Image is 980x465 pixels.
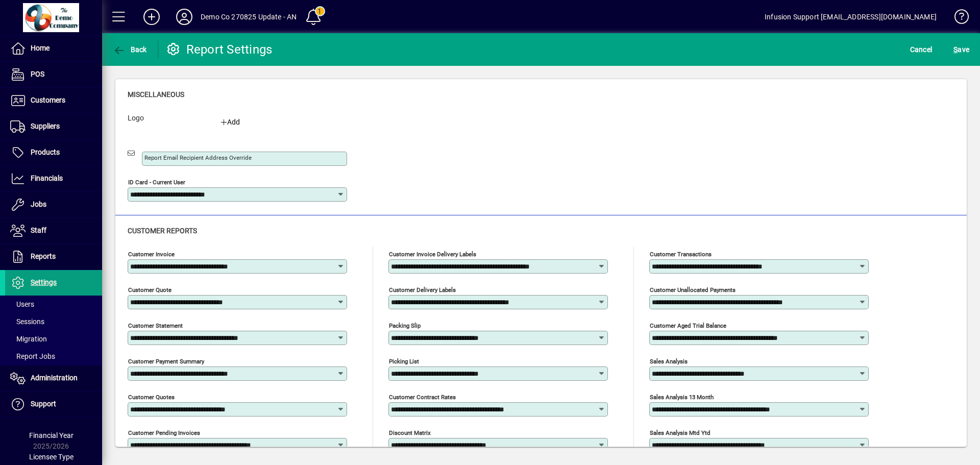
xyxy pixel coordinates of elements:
[953,45,958,54] span: S
[166,41,273,58] div: Report Settings
[29,431,73,439] span: Financial Year
[128,90,184,99] span: Miscellaneous
[29,453,73,461] span: Licensee Type
[5,330,102,348] a: Migration
[31,226,46,234] span: Staff
[102,40,158,59] app-page-header-button: Back
[31,148,60,156] span: Products
[31,252,56,260] span: Reports
[120,113,198,127] label: Logo
[201,9,297,25] div: Demo Co 270825 Update - AN
[5,365,102,391] a: Administration
[5,36,102,61] a: Home
[5,244,102,270] a: Reports
[908,40,935,59] button: Cancel
[389,286,456,293] mat-label: Customer delivery labels
[113,45,147,54] span: Back
[128,286,171,293] mat-label: Customer quote
[5,348,102,365] a: Report Jobs
[5,391,102,417] a: Support
[389,394,456,401] mat-label: Customer Contract Rates
[5,218,102,243] a: Staff
[144,154,252,161] mat-label: Report Email Recipient Address Override
[128,394,175,401] mat-label: Customer quotes
[10,335,47,343] span: Migration
[389,322,421,329] mat-label: Packing Slip
[206,113,255,131] button: Add
[650,251,712,258] mat-label: Customer transactions
[31,174,63,182] span: Financials
[31,278,57,286] span: Settings
[31,44,50,52] span: Home
[5,114,102,139] a: Suppliers
[168,8,201,26] button: Profile
[31,200,46,208] span: Jobs
[5,88,102,113] a: Customers
[5,166,102,191] a: Financials
[650,322,726,329] mat-label: Customer aged trial balance
[31,70,44,78] span: POS
[650,286,736,293] mat-label: Customer unallocated payments
[910,41,933,58] span: Cancel
[10,352,55,360] span: Report Jobs
[5,62,102,87] a: POS
[10,300,34,308] span: Users
[206,117,255,128] div: Add
[128,358,204,365] mat-label: Customer Payment Summary
[31,400,56,408] span: Support
[135,8,168,26] button: Add
[128,179,185,186] mat-label: ID Card - Current User
[5,140,102,165] a: Products
[128,322,183,329] mat-label: Customer statement
[128,251,175,258] mat-label: Customer invoice
[110,40,150,59] button: Back
[650,358,688,365] mat-label: Sales analysis
[128,429,200,436] mat-label: Customer pending invoices
[31,122,60,130] span: Suppliers
[389,251,476,258] mat-label: Customer invoice delivery labels
[650,429,710,436] mat-label: Sales analysis mtd ytd
[389,429,431,436] mat-label: Discount Matrix
[128,227,197,235] span: Customer reports
[650,394,714,401] mat-label: Sales analysis 13 month
[389,358,419,365] mat-label: Picking List
[953,41,969,58] span: ave
[10,317,44,326] span: Sessions
[765,9,937,25] div: Infusion Support [EMAIL_ADDRESS][DOMAIN_NAME]
[951,40,972,59] button: Save
[5,313,102,330] a: Sessions
[31,96,65,104] span: Customers
[5,192,102,217] a: Jobs
[947,2,967,35] a: Knowledge Base
[5,296,102,313] a: Users
[31,374,78,382] span: Administration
